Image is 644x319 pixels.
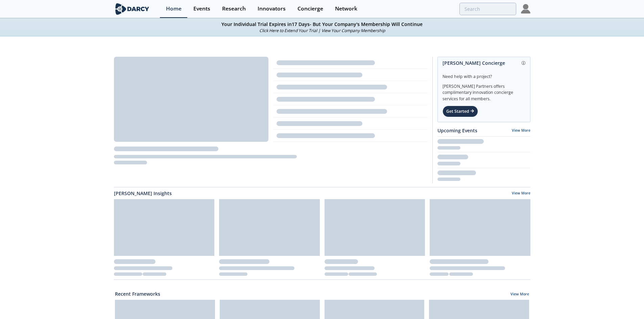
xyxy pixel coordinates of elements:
[114,3,151,15] img: logo-wide.svg
[321,28,385,33] a: View Your Company Membership
[616,292,637,312] iframe: chat widget
[443,80,525,102] div: [PERSON_NAME] Partners offers complimentary innovation concierge services for all members.
[443,69,525,80] div: Need help with a project?
[437,127,477,134] a: Upcoming Events
[166,6,182,11] div: Home
[459,3,516,15] input: Advanced Search
[512,128,530,133] a: View More
[522,61,525,65] img: information.svg
[259,28,317,33] a: Click Here to Extend Your Trial
[115,290,160,297] a: Recent Frameworks
[512,191,530,197] a: View More
[521,4,530,14] img: Profile
[318,28,320,33] span: |
[510,292,529,298] a: View More
[443,106,478,117] div: Get Started
[443,57,525,69] div: [PERSON_NAME] Concierge
[258,6,286,11] div: Innovators
[114,190,172,197] a: [PERSON_NAME] Insights
[222,6,246,11] div: Research
[193,6,210,11] div: Events
[297,6,323,11] div: Concierge
[335,6,357,11] div: Network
